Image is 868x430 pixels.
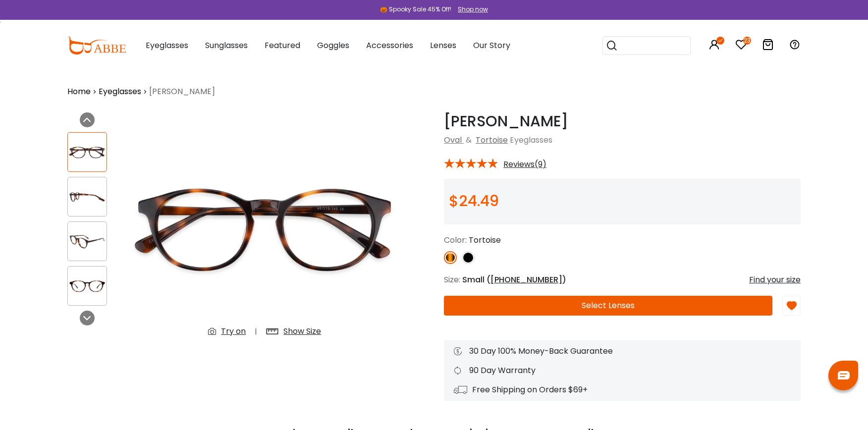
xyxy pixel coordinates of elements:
[454,345,791,357] div: 30 Day 100% Money-Back Guarantee
[503,160,546,169] span: Reviews(9)
[473,40,510,51] span: Our Story
[205,40,248,51] span: Sunglasses
[464,134,474,146] span: &
[67,86,91,98] a: Home
[490,274,562,285] span: [PHONE_NUMBER]
[444,134,462,146] a: Oval
[317,40,349,51] span: Goggles
[366,40,413,51] span: Accessories
[469,234,501,246] span: Tortoise
[749,274,801,286] div: Find your size
[454,365,791,376] div: 90 Day Warranty
[380,5,451,14] div: 🎃 Spooky Sale 45% Off!
[458,5,488,14] div: Shop now
[444,274,460,285] span: Size:
[430,40,456,51] span: Lenses
[68,143,107,162] img: Holly Grove Tortoise Acetate Eyeglasses , UniversalBridgeFit Frames from ABBE Glasses
[444,296,772,316] button: Select Lenses
[221,325,246,337] div: Try on
[462,274,566,285] span: Small ( )
[453,5,488,13] a: Shop now
[68,187,107,207] img: Holly Grove Tortoise Acetate Eyeglasses , UniversalBridgeFit Frames from ABBE Glasses
[125,112,404,345] img: Holly Grove Tortoise Acetate Eyeglasses , UniversalBridgeFit Frames from ABBE Glasses
[449,190,499,212] span: $24.49
[68,232,107,251] img: Holly Grove Tortoise Acetate Eyeglasses , UniversalBridgeFit Frames from ABBE Glasses
[838,371,850,379] img: chat
[149,86,215,98] span: [PERSON_NAME]
[265,40,300,51] span: Featured
[743,37,751,45] i: 23
[476,134,508,146] a: Tortoise
[99,86,141,98] a: Eyeglasses
[67,37,126,54] img: abbeglasses.com
[444,234,467,246] span: Color:
[735,41,747,52] a: 23
[510,134,552,146] span: Eyeglasses
[68,276,107,296] img: Holly Grove Tortoise Acetate Eyeglasses , UniversalBridgeFit Frames from ABBE Glasses
[454,384,791,396] div: Free Shipping on Orders $69+
[146,40,188,51] span: Eyeglasses
[444,112,801,130] h1: [PERSON_NAME]
[283,325,321,337] div: Show Size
